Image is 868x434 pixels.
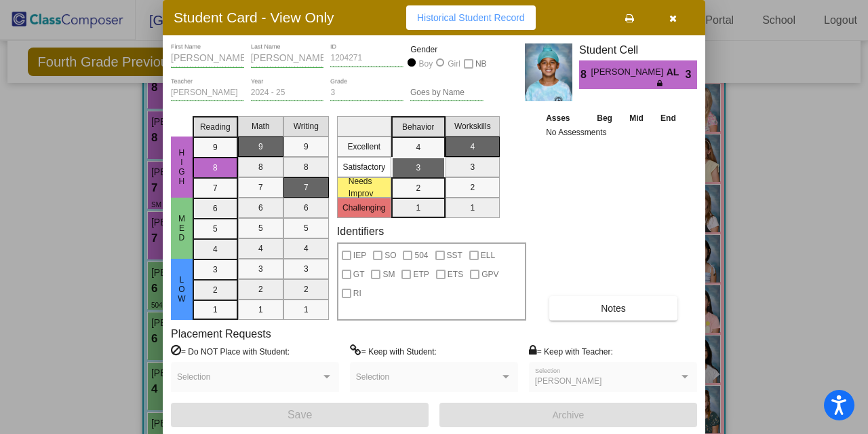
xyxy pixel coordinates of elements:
[353,266,365,283] span: GT
[406,5,536,30] button: Historical Student Record
[384,247,396,264] span: SO
[176,275,188,304] span: Low
[176,148,188,186] span: HIgh
[529,344,613,358] label: = Keep with Teacher:
[549,296,677,321] button: Notes
[686,67,697,83] span: 3
[652,111,684,126] th: End
[288,409,312,420] span: Save
[353,285,361,302] span: RI
[417,12,525,23] span: Historical Student Record
[579,67,591,83] span: 8
[448,266,463,283] span: ETS
[481,247,495,264] span: ELL
[410,43,484,56] mat-label: Gender
[382,266,395,283] span: SM
[176,214,188,242] span: Med
[171,88,244,98] input: teacher
[337,225,384,238] label: Identifiers
[481,266,498,283] span: GPV
[330,88,403,98] input: grade
[475,56,487,72] span: NB
[553,410,585,420] span: Archive
[418,58,433,70] div: Boy
[414,247,428,264] span: 504
[588,111,620,126] th: Beg
[330,54,403,63] input: Enter ID
[591,65,666,79] span: [PERSON_NAME]
[171,403,429,427] button: Save
[542,111,588,126] th: Asses
[171,327,271,340] label: Placement Requests
[542,126,685,139] td: No Assessments
[447,58,460,70] div: Girl
[579,43,697,56] h3: Student Cell
[410,88,484,98] input: goes by name
[174,9,334,26] h3: Student Card - View Only
[601,303,626,314] span: Notes
[251,88,324,98] input: year
[353,247,366,264] span: IEP
[447,247,462,264] span: SST
[439,403,697,427] button: Archive
[621,111,652,126] th: Mid
[350,344,437,358] label: = Keep with Student:
[535,376,602,386] span: [PERSON_NAME]
[667,65,686,79] span: AL
[413,266,429,283] span: ETP
[171,344,290,358] label: = Do NOT Place with Student:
